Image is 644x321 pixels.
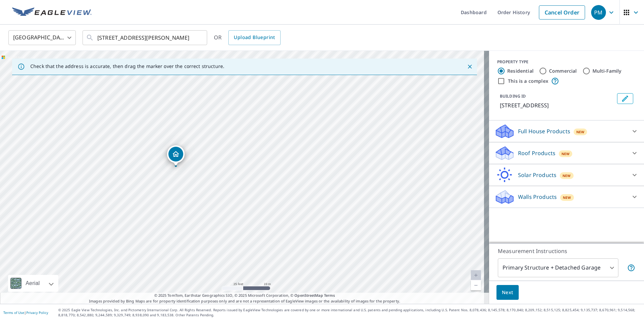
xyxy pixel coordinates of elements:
[494,145,639,161] div: Roof ProductsNew
[471,280,481,290] a: Current Level 20, Zoom Out
[471,270,481,280] a: Current Level 20, Zoom In Disabled
[294,293,323,298] a: OpenStreetMap
[3,311,48,315] p: |
[494,167,639,183] div: Solar ProductsNew
[167,145,185,166] div: Dropped pin, building 1, Residential property, 1442 E Siesta Dr Florence, SC 29505
[562,173,571,178] span: New
[465,62,474,71] button: Close
[507,68,534,74] label: Residential
[494,123,639,139] div: Full House ProductsNew
[494,189,639,205] div: Walls ProductsNew
[97,28,193,47] input: Search by address or latitude-longitude
[154,293,335,298] span: © 2025 TomTom, Earthstar Geographics SIO, © 2025 Microsoft Corporation, ©
[30,63,224,69] p: Check that the address is accurate, then drag the marker over the correct structure.
[591,5,606,20] div: PM
[627,264,635,272] span: Your report will include the primary structure and a detached garage if one exists.
[502,288,513,297] span: Next
[592,68,622,74] label: Multi-Family
[12,7,92,17] img: EV Logo
[561,151,570,156] span: New
[214,30,281,45] div: OR
[24,275,42,292] div: Aerial
[518,193,557,201] p: Walls Products
[563,195,571,200] span: New
[518,127,570,135] p: Full House Products
[58,308,641,318] p: © 2025 Eagle View Technologies, Inc. and Pictometry International Corp. All Rights Reserved. Repo...
[3,310,24,315] a: Terms of Use
[508,78,548,84] label: This is a complex
[576,129,585,135] span: New
[500,93,526,99] p: BUILDING ID
[497,59,636,65] div: PROPERTY TYPE
[500,101,614,109] p: [STREET_ADDRESS]
[234,33,275,42] span: Upload Blueprint
[228,30,280,45] a: Upload Blueprint
[539,5,585,20] a: Cancel Order
[518,149,555,157] p: Roof Products
[496,285,519,300] button: Next
[549,68,577,74] label: Commercial
[26,310,48,315] a: Privacy Policy
[8,275,58,292] div: Aerial
[498,247,635,255] p: Measurement Instructions
[617,93,633,104] button: Edit building 1
[324,293,335,298] a: Terms
[498,258,618,277] div: Primary Structure + Detached Garage
[518,171,556,179] p: Solar Products
[8,28,76,47] div: [GEOGRAPHIC_DATA]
